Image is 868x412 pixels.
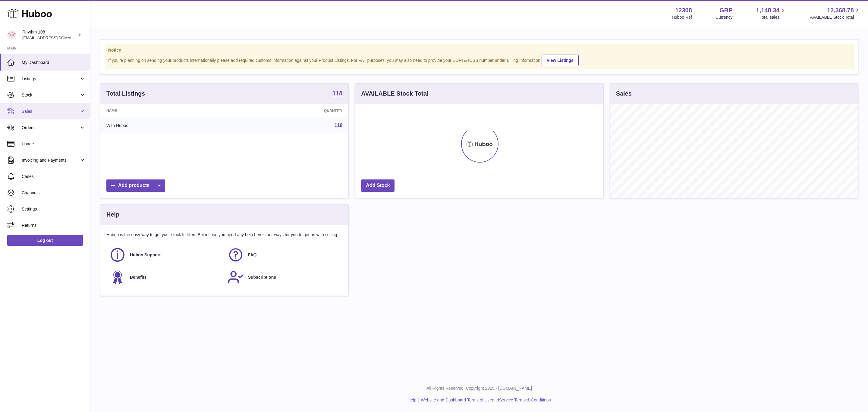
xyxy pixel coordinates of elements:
span: Returns [22,223,86,228]
span: FAQ [248,252,257,258]
span: Invoicing and Payments [22,157,79,163]
span: Stock [22,92,79,98]
td: With Huboo [100,118,231,133]
a: Add products [106,179,165,192]
a: Help [408,398,417,402]
span: Sales [22,109,79,114]
a: Subscriptions [228,269,340,285]
span: 1,148.34 [756,6,780,14]
h3: Help [106,211,119,219]
a: Add Stock [361,179,395,192]
a: 1,148.34 Total sales [756,6,787,20]
div: If you're planning on sending your products internationally please add required customs informati... [108,54,850,66]
th: Name [100,104,231,118]
a: Service Terms & Conditions [499,398,551,402]
h3: Total Listings [106,90,145,98]
p: All Rights Reserved. Copyright 2025 - [DOMAIN_NAME] [95,385,863,391]
a: Huboo Support [109,247,222,263]
span: Listings [22,76,79,82]
a: FAQ [228,247,340,263]
span: Total sales [759,14,786,20]
span: 12,368.78 [827,6,854,14]
span: Usage [22,141,86,147]
h3: AVAILABLE Stock Total [361,90,428,98]
span: Settings [22,206,86,212]
span: Orders [22,125,79,131]
p: Huboo is the easy way to get your stock fulfilled. But incase you need any help here's our ways f... [106,232,342,238]
a: Website and Dashboard Terms of Use [421,398,492,402]
div: Rhythm 108 [22,29,77,41]
a: 12,368.78 AVAILABLE Stock Total [810,6,861,20]
a: Benefits [109,269,222,285]
span: Channels [22,190,86,196]
span: Benefits [130,274,146,280]
h3: Sales [616,90,632,98]
img: orders@rhythm108.com [7,30,16,40]
span: Subscriptions [248,274,276,280]
a: Log out [7,235,83,246]
strong: 12308 [675,6,692,14]
a: View Listings [542,55,579,66]
span: Huboo Support [130,252,161,258]
span: AVAILABLE Stock Total [810,14,861,20]
div: Currency [715,14,733,20]
strong: GBP [719,6,732,14]
strong: 118 [332,90,342,96]
a: 118 [332,90,342,97]
span: My Dashboard [22,60,86,65]
strong: Notice [108,47,850,53]
a: 118 [335,123,343,128]
div: Huboo Ref [672,14,692,20]
li: and [419,397,551,403]
span: Cases [22,174,86,179]
th: Quantity [231,104,348,118]
span: [EMAIL_ADDRESS][DOMAIN_NAME] [22,35,89,40]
